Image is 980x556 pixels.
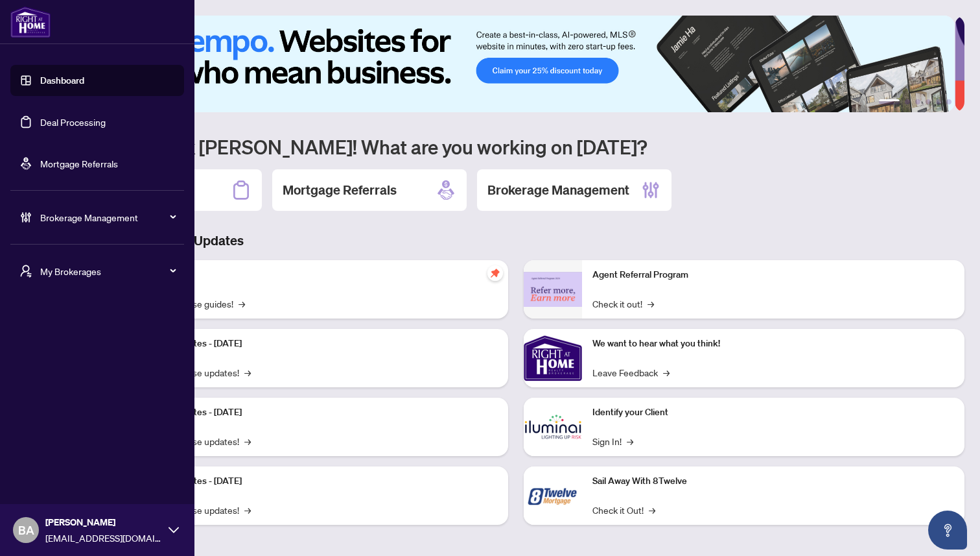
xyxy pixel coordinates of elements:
[136,268,498,282] p: Self-Help
[67,16,955,112] img: Slide 0
[239,296,245,311] span: →
[905,99,910,104] button: 2
[592,434,633,448] a: Sign In!→
[487,181,629,199] h2: Brokerage Management
[244,434,251,448] span: →
[487,265,503,281] span: pushpin
[40,116,106,128] a: Deal Processing
[592,337,954,351] p: We want to hear what you think!
[649,503,655,517] span: →
[524,329,582,387] img: We want to hear what you think!
[40,264,175,278] span: My Brokerages
[67,232,964,250] h3: Brokerage & Industry Updates
[663,365,670,380] span: →
[18,521,34,539] span: BA
[592,296,654,311] a: Check it out!→
[10,6,51,38] img: logo
[627,434,633,448] span: →
[524,398,582,456] img: Identify your Client
[879,99,900,104] button: 1
[524,272,582,308] img: Agent Referral Program
[926,99,931,104] button: 4
[592,405,954,420] p: Identify your Client
[244,365,251,380] span: →
[19,265,32,278] span: user-switch
[136,474,498,489] p: Platform Updates - [DATE]
[45,531,162,545] span: [EMAIL_ADDRESS][DOMAIN_NAME]
[946,99,951,104] button: 6
[592,268,954,282] p: Agent Referral Program
[244,503,251,517] span: →
[283,181,397,199] h2: Mortgage Referrals
[136,405,498,420] p: Platform Updates - [DATE]
[647,296,654,311] span: →
[592,503,655,517] a: Check it Out!→
[40,75,84,86] a: Dashboard
[592,474,954,489] p: Sail Away With 8Twelve
[40,158,118,169] a: Mortgage Referrals
[928,511,967,550] button: Open asap
[40,210,175,224] span: Brokerage Management
[936,99,941,104] button: 5
[45,515,162,529] span: [PERSON_NAME]
[915,99,920,104] button: 3
[592,365,670,380] a: Leave Feedback→
[136,337,498,351] p: Platform Updates - [DATE]
[524,466,582,525] img: Sail Away With 8Twelve
[67,134,964,159] h1: Welcome back [PERSON_NAME]! What are you working on [DATE]?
